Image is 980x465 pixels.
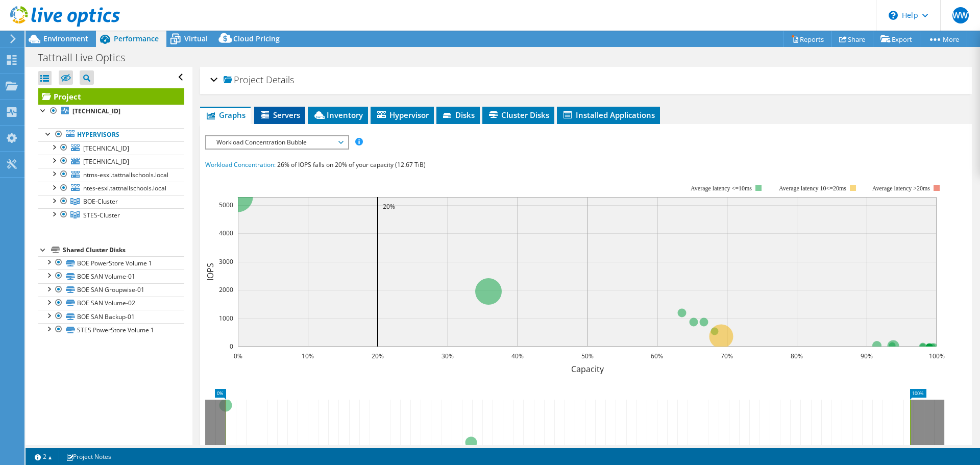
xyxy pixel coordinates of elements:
[233,34,280,43] span: Cloud Pricing
[920,31,967,47] a: More
[63,244,184,256] div: Shared Cluster Disks
[38,297,184,310] a: BOE SAN Volume-02
[38,310,184,323] a: BOE SAN Backup-01
[38,270,184,283] a: BOE SAN Volume-01
[376,110,429,120] span: Hypervisor
[205,263,216,281] text: IOPS
[929,352,945,360] text: 100%
[442,110,475,120] span: Disks
[442,352,454,360] text: 30%
[83,211,120,219] span: STES-Cluster
[861,352,873,360] text: 90%
[562,110,655,120] span: Installed Applications
[38,256,184,270] a: BOE PowerStore Volume 1
[651,352,663,360] text: 60%
[266,74,294,86] span: Details
[38,208,184,222] a: STES-Cluster
[313,110,363,120] span: Inventory
[38,283,184,297] a: BOE SAN Groupwise-01
[721,352,733,360] text: 70%
[224,75,263,85] span: Project
[889,11,898,20] svg: \n
[372,352,384,360] text: 20%
[259,110,300,120] span: Servers
[277,160,426,169] span: 26% of IOPS falls on 20% of your capacity (12.67 TiB)
[38,168,184,181] a: ntms-esxi.tattnallschools.local
[83,144,129,153] span: [TECHNICAL_ID]
[779,185,846,192] tspan: Average latency 10<=20ms
[872,185,930,192] text: Average latency >20ms
[383,202,395,211] text: 20%
[38,128,184,141] a: Hypervisors
[83,157,129,166] span: [TECHNICAL_ID]
[38,105,184,118] a: [TECHNICAL_ID]
[38,88,184,105] a: Project
[205,110,246,120] span: Graphs
[83,170,168,179] span: ntms-esxi.tattnallschools.local
[38,323,184,336] a: STES PowerStore Volume 1
[571,363,604,375] text: Capacity
[205,160,276,169] span: Workload Concentration:
[302,352,314,360] text: 10%
[487,110,549,120] span: Cluster Disks
[219,201,233,209] text: 5000
[219,229,233,237] text: 4000
[43,34,88,43] span: Environment
[38,155,184,168] a: [TECHNICAL_ID]
[783,31,832,47] a: Reports
[83,184,166,192] span: ntes-esxi.tattnallschools.local
[72,107,120,115] b: [TECHNICAL_ID]
[219,285,233,294] text: 2000
[691,185,752,192] tspan: Average latency <=10ms
[211,136,342,149] span: Workload Concentration Bubble
[114,34,159,43] span: Performance
[59,450,118,463] a: Project Notes
[83,197,118,206] span: BOE-Cluster
[38,182,184,195] a: ntes-esxi.tattnallschools.local
[219,314,233,323] text: 1000
[38,195,184,208] a: BOE-Cluster
[952,7,969,23] span: WW
[831,31,873,47] a: Share
[511,352,524,360] text: 40%
[791,352,803,360] text: 80%
[219,257,233,266] text: 3000
[28,450,59,463] a: 2
[234,352,242,360] text: 0%
[38,141,184,155] a: [TECHNICAL_ID]
[230,342,233,351] text: 0
[33,52,141,63] h1: Tattnall Live Optics
[184,34,208,43] span: Virtual
[873,31,920,47] a: Export
[581,352,594,360] text: 50%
